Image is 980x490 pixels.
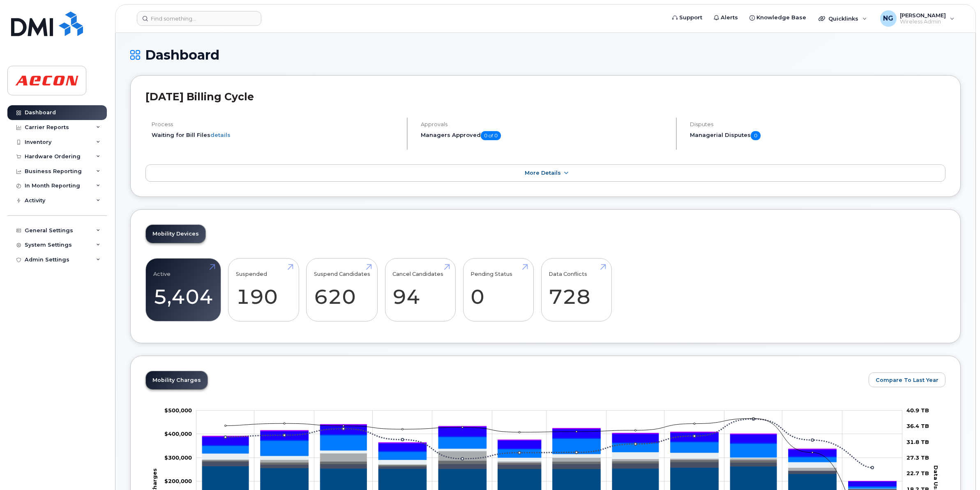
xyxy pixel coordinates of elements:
h5: Managerial Disputes [690,131,945,140]
tspan: $200,000 [164,478,192,484]
li: Waiting for Bill Files [152,131,400,139]
h4: Process [152,121,400,127]
tspan: 31.8 TB [906,438,929,445]
span: Compare To Last Year [876,376,938,384]
g: HST [203,425,897,486]
span: 0 of 0 [481,131,501,140]
g: $0 [164,430,192,437]
tspan: $300,000 [164,454,192,461]
a: Data Conflicts 728 [549,263,604,317]
tspan: 27.3 TB [906,454,929,461]
a: Suspend Candidates 620 [314,263,370,317]
a: Active 5,404 [153,263,213,317]
a: Suspended 190 [236,263,291,317]
tspan: 40.9 TB [906,407,929,414]
span: More Details [525,170,561,176]
h4: Approvals [421,121,669,127]
button: Compare To Last Year [869,372,945,387]
tspan: $500,000 [164,407,192,414]
a: Cancel Candidates 94 [392,263,448,317]
h2: [DATE] Billing Cycle [145,90,945,103]
h5: Managers Approved [421,131,669,140]
g: Hardware [203,448,897,489]
h4: Disputes [690,121,945,127]
g: $0 [164,478,192,484]
g: Features [203,435,897,489]
g: $0 [164,407,192,414]
span: 0 [751,131,761,140]
h1: Dashboard [130,48,961,62]
a: details [210,132,231,138]
g: GST [203,434,897,486]
a: Mobility Devices [146,225,205,243]
a: Mobility Charges [146,371,208,389]
a: Pending Status 0 [470,263,526,317]
g: QST [203,424,897,481]
tspan: $400,000 [164,430,192,437]
g: $0 [164,454,192,461]
tspan: 22.7 TB [906,470,929,476]
tspan: 36.4 TB [906,423,929,429]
